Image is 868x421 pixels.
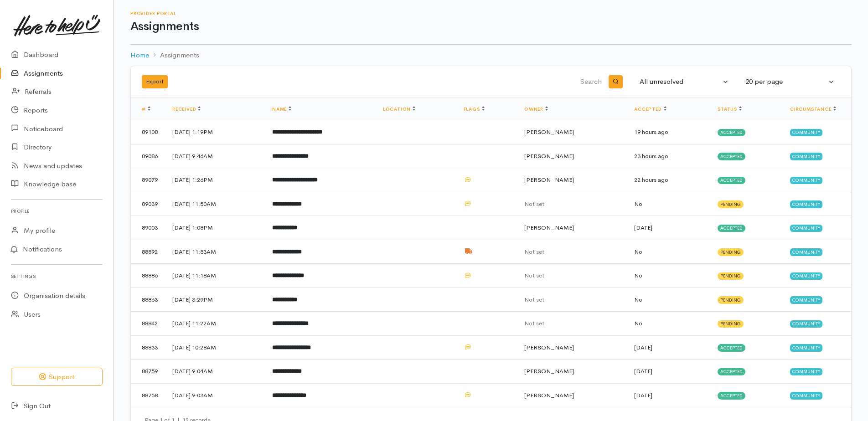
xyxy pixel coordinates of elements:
[131,144,165,168] td: 89086
[790,344,822,351] span: Community
[131,335,165,359] td: 88833
[131,264,165,288] td: 88886
[172,106,201,112] a: Received
[718,153,745,160] span: Accepted
[149,50,199,61] li: Assignments
[131,168,165,192] td: 89079
[718,320,744,328] span: Pending
[718,200,744,208] span: Pending
[718,177,745,184] span: Accepted
[165,144,265,168] td: [DATE] 9:46AM
[130,11,852,16] h6: Provider Portal
[718,248,744,256] span: Pending
[165,120,265,144] td: [DATE] 1:19PM
[524,296,544,303] span: Not set
[524,272,544,279] span: Not set
[524,176,574,184] span: [PERSON_NAME]
[11,270,103,282] h6: Settings
[718,368,745,375] span: Accepted
[718,392,745,399] span: Accepted
[11,368,103,386] button: Support
[634,319,642,327] span: No
[718,106,742,112] a: Status
[131,240,165,264] td: 88892
[790,177,822,184] span: Community
[634,391,652,399] time: [DATE]
[130,45,852,66] nav: breadcrumb
[634,106,666,112] a: Accepted
[634,200,642,208] span: No
[790,272,822,280] span: Community
[790,129,822,136] span: Community
[524,319,544,327] span: Not set
[131,192,165,216] td: 89039
[790,368,822,375] span: Community
[165,192,265,216] td: [DATE] 11:50AM
[131,383,165,407] td: 88758
[718,272,744,280] span: Pending
[634,248,642,256] span: No
[11,205,103,217] h6: Profile
[524,224,574,231] span: [PERSON_NAME]
[745,77,827,87] div: 20 per page
[634,367,652,375] time: [DATE]
[790,106,836,112] a: Circumstance
[634,296,642,303] span: No
[131,359,165,384] td: 88759
[634,176,668,184] time: 22 hours ago
[634,344,652,351] time: [DATE]
[524,367,574,375] span: [PERSON_NAME]
[790,320,822,328] span: Community
[524,248,544,256] span: Not set
[718,344,745,351] span: Accepted
[165,383,265,407] td: [DATE] 9:03AM
[634,128,668,136] time: 19 hours ago
[524,200,544,208] span: Not set
[718,129,745,136] span: Accepted
[524,152,574,160] span: [PERSON_NAME]
[130,20,852,33] h1: Assignments
[790,225,822,232] span: Community
[634,272,642,279] span: No
[165,264,265,288] td: [DATE] 11:18AM
[165,335,265,359] td: [DATE] 10:28AM
[165,359,265,384] td: [DATE] 9:04AM
[524,106,548,112] a: Owner
[165,240,265,264] td: [DATE] 11:53AM
[142,75,168,88] button: Export
[790,392,822,399] span: Community
[524,391,574,399] span: [PERSON_NAME]
[634,152,668,160] time: 23 hours ago
[640,77,721,87] div: All unresolved
[524,344,574,351] span: [PERSON_NAME]
[464,106,485,112] a: Flags
[790,248,822,256] span: Community
[740,73,840,91] button: 20 per page
[388,71,604,93] input: Search
[131,120,165,144] td: 89108
[165,216,265,240] td: [DATE] 1:08PM
[718,225,745,232] span: Accepted
[524,128,574,136] span: [PERSON_NAME]
[142,106,150,112] a: #
[131,312,165,336] td: 88842
[790,153,822,160] span: Community
[790,200,822,208] span: Community
[165,312,265,336] td: [DATE] 11:22AM
[165,288,265,312] td: [DATE] 3:29PM
[634,73,734,91] button: All unresolved
[383,106,415,112] a: Location
[131,288,165,312] td: 88863
[272,106,291,112] a: Name
[130,50,149,61] a: Home
[165,168,265,192] td: [DATE] 1:26PM
[790,296,822,303] span: Community
[634,224,652,231] time: [DATE]
[718,296,744,303] span: Pending
[131,216,165,240] td: 89003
